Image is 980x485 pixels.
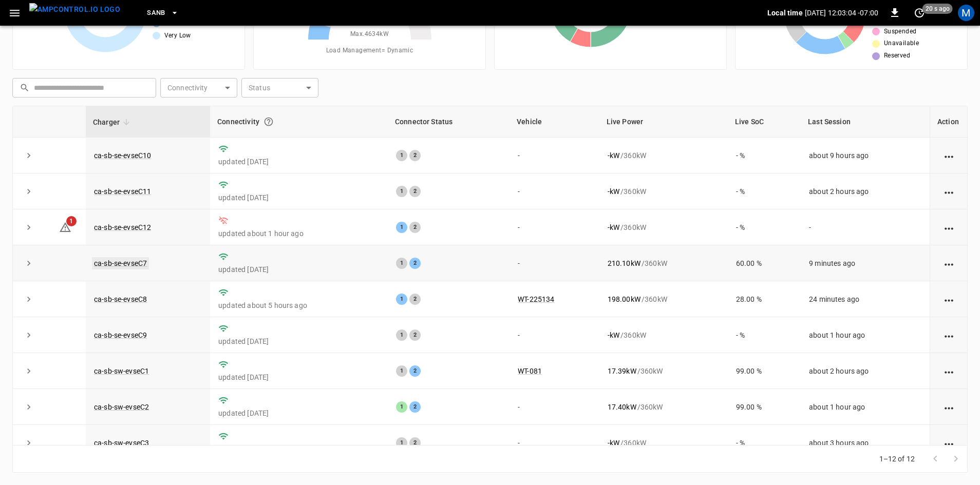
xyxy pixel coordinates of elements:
[884,38,919,49] span: Unavailable
[608,330,619,340] p: - kW
[396,294,407,305] div: 1
[608,438,720,448] div: / 360 kW
[943,330,955,340] div: action cell options
[218,336,380,346] p: updated [DATE]
[29,3,120,16] img: ampcontrol.io logo
[884,27,917,37] span: Suspended
[608,438,619,448] p: - kW
[608,186,619,197] p: - kW
[21,327,36,343] button: expand row
[728,317,801,353] td: - %
[958,5,974,21] div: profile-icon
[94,223,151,231] a: ca-sb-se-evseC12
[21,292,36,307] button: expand row
[218,228,380,239] p: updated about 1 hour ago
[94,331,147,339] a: ca-sb-se-evseC9
[409,222,421,233] div: 2
[608,366,720,376] div: / 360 kW
[218,444,380,454] p: updated [DATE]
[218,372,380,382] p: updated [DATE]
[218,408,380,418] p: updated [DATE]
[510,317,599,353] td: -
[21,184,36,199] button: expand row
[217,112,381,131] div: Connectivity
[510,245,599,281] td: -
[510,138,599,173] td: -
[409,150,421,161] div: 2
[94,295,147,303] a: ca-sb-se-evseC8
[608,366,636,376] p: 17.39 kW
[801,389,930,425] td: about 1 hour ago
[608,294,720,304] div: / 360 kW
[326,46,413,56] span: Load Management = Dynamic
[801,209,930,245] td: -
[510,173,599,209] td: -
[728,173,801,209] td: - %
[396,258,407,269] div: 1
[396,437,407,449] div: 1
[879,454,915,464] p: 1–12 of 12
[388,106,510,138] th: Connector Status
[396,186,407,197] div: 1
[608,402,636,412] p: 17.40 kW
[801,425,930,461] td: about 3 hours ago
[396,329,407,341] div: 1
[94,367,149,375] a: ca-sb-sw-evseC1
[409,401,421,413] div: 2
[409,329,421,341] div: 2
[218,264,380,275] p: updated [DATE]
[147,7,165,19] span: SanB
[218,300,380,311] p: updated about 5 hours ago
[143,3,183,23] button: SanB
[409,365,421,377] div: 2
[922,4,953,14] span: 20 s ago
[350,29,389,40] span: Max. 4634 kW
[608,150,720,161] div: / 360 kW
[728,281,801,317] td: 28.00 %
[409,294,421,305] div: 2
[728,245,801,281] td: 60.00 %
[93,116,133,128] span: Charger
[409,186,421,197] div: 2
[396,222,407,233] div: 1
[767,8,803,18] p: Local time
[801,281,930,317] td: 24 minutes ago
[728,138,801,173] td: - %
[728,209,801,245] td: - %
[518,295,554,303] a: WT-225134
[943,222,955,232] div: action cell options
[911,5,928,21] button: set refresh interval
[943,366,955,376] div: action cell options
[94,151,151,160] a: ca-sb-se-evseC10
[21,220,36,235] button: expand row
[608,222,720,232] div: / 360 kW
[608,294,640,304] p: 198.00 kW
[943,438,955,448] div: action cell options
[943,402,955,412] div: action cell options
[608,258,640,268] p: 210.10 kW
[801,317,930,353] td: about 1 hour ago
[396,365,407,377] div: 1
[728,106,801,138] th: Live SoC
[930,106,967,138] th: Action
[801,173,930,209] td: about 2 hours ago
[608,222,619,232] p: - kW
[608,402,720,412] div: / 360 kW
[94,187,151,196] a: ca-sb-se-evseC11
[801,245,930,281] td: 9 minutes ago
[608,186,720,197] div: / 360 kW
[510,389,599,425] td: -
[94,439,149,447] a: ca-sb-sw-evseC3
[943,258,955,268] div: action cell options
[92,257,149,269] a: ca-sb-se-evseC7
[21,148,36,163] button: expand row
[409,258,421,269] div: 2
[801,353,930,389] td: about 2 hours ago
[396,401,407,413] div: 1
[510,209,599,245] td: -
[801,138,930,173] td: about 9 hours ago
[396,150,407,161] div: 1
[164,31,191,41] span: Very Low
[518,367,542,375] a: WT-081
[66,216,77,226] span: 1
